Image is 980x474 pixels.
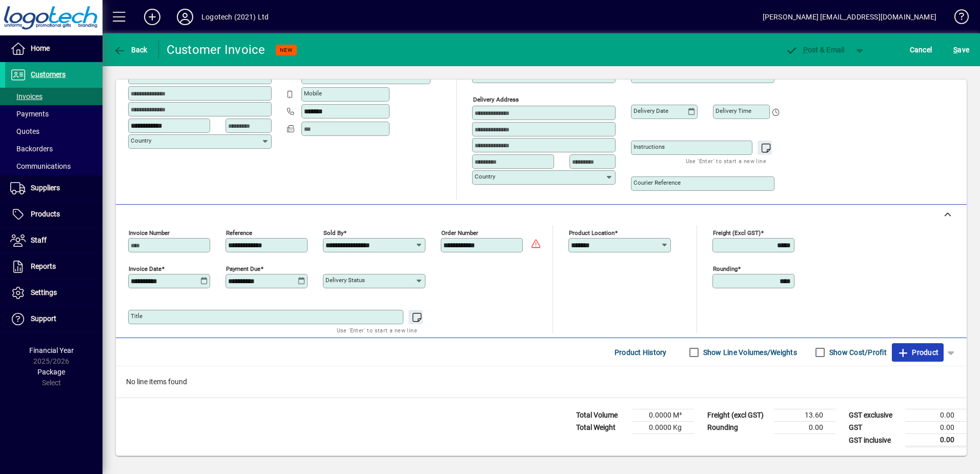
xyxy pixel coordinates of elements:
[5,105,103,123] a: Payments
[10,92,43,101] span: Invoices
[953,42,969,58] span: ave
[910,42,932,58] span: Cancel
[280,47,293,53] span: NEW
[5,228,103,253] a: Staff
[634,143,665,150] mat-label: Instructions
[844,434,905,447] td: GST inclusive
[905,409,967,422] td: 0.00
[325,276,365,284] mat-label: Delivery status
[827,347,887,358] label: Show Cost/Profit
[5,254,103,280] a: Reports
[634,179,681,186] mat-label: Courier Reference
[5,36,103,62] a: Home
[31,288,57,297] span: Settings
[116,366,967,398] div: No line items found
[615,344,667,361] span: Product History
[947,2,967,35] a: Knowledge Base
[10,127,39,135] span: Quotes
[702,422,774,434] td: Rounding
[475,173,495,180] mat-label: Country
[701,347,797,358] label: Show Line Volumes/Weights
[226,265,260,272] mat-label: Payment due
[10,145,53,153] span: Backorders
[226,229,252,236] mat-label: Reference
[337,324,417,336] mat-hint: Use 'Enter' to start a new line
[169,8,201,26] button: Profile
[304,90,322,97] mat-label: Mobile
[953,46,957,54] span: S
[5,306,103,332] a: Support
[103,41,159,59] app-page-header-button: Back
[31,44,50,52] span: Home
[634,107,668,114] mat-label: Delivery date
[29,346,74,354] span: Financial Year
[713,265,738,272] mat-label: Rounding
[844,409,905,422] td: GST exclusive
[31,70,66,78] span: Customers
[5,123,103,140] a: Quotes
[774,422,835,434] td: 0.00
[571,409,632,422] td: Total Volume
[167,42,266,58] div: Customer Invoice
[37,368,65,376] span: Package
[31,236,47,244] span: Staff
[131,137,151,144] mat-label: Country
[5,280,103,306] a: Settings
[201,9,269,25] div: Logotech (2021) Ltd
[905,422,967,434] td: 0.00
[129,265,161,272] mat-label: Invoice date
[763,9,936,25] div: [PERSON_NAME] [EMAIL_ADDRESS][DOMAIN_NAME]
[905,434,967,447] td: 0.00
[323,229,343,236] mat-label: Sold by
[907,41,935,59] button: Cancel
[10,162,71,170] span: Communications
[441,229,478,236] mat-label: Order number
[31,210,60,218] span: Products
[131,312,142,320] mat-label: Title
[774,409,835,422] td: 13.60
[686,155,766,167] mat-hint: Use 'Enter' to start a new line
[951,41,972,59] button: Save
[5,140,103,157] a: Backorders
[897,344,938,361] span: Product
[632,409,694,422] td: 0.0000 M³
[610,343,671,362] button: Product History
[844,422,905,434] td: GST
[31,262,56,270] span: Reports
[5,88,103,105] a: Invoices
[31,184,60,192] span: Suppliers
[702,409,774,422] td: Freight (excl GST)
[803,46,808,54] span: P
[5,175,103,201] a: Suppliers
[10,110,49,118] span: Payments
[571,422,632,434] td: Total Weight
[785,46,845,54] span: ost & Email
[632,422,694,434] td: 0.0000 Kg
[780,41,850,59] button: Post & Email
[113,46,148,54] span: Back
[5,202,103,227] a: Products
[5,157,103,175] a: Communications
[31,314,56,323] span: Support
[713,229,761,236] mat-label: Freight (excl GST)
[111,41,150,59] button: Back
[716,107,751,114] mat-label: Delivery time
[569,229,615,236] mat-label: Product location
[129,229,170,236] mat-label: Invoice number
[892,343,944,362] button: Product
[136,8,169,26] button: Add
